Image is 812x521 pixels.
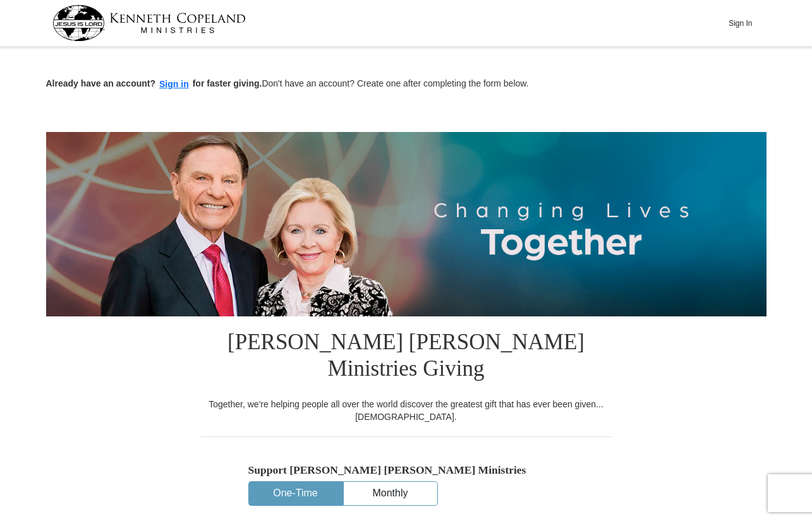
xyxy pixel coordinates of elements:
button: Sign In [722,13,760,33]
div: Together, we're helping people all over the world discover the greatest gift that has ever been g... [201,398,612,423]
button: One-Time [249,482,342,505]
button: Sign in [155,77,193,92]
img: kcm-header-logo.svg [52,5,246,41]
h5: Support [PERSON_NAME] [PERSON_NAME] Ministries [248,464,564,477]
strong: Already have an account? for faster giving. [46,78,262,88]
button: Monthly [344,482,437,505]
h1: [PERSON_NAME] [PERSON_NAME] Ministries Giving [201,316,612,398]
p: Don't have an account? Create one after completing the form below. [46,77,767,92]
